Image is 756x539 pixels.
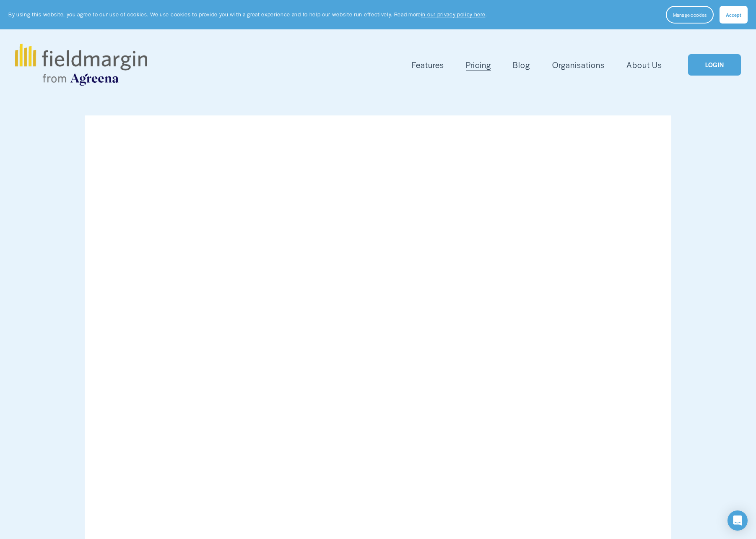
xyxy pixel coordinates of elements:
[412,59,444,71] span: Features
[720,6,748,24] button: Accept
[412,58,444,72] a: folder dropdown
[513,58,530,72] a: Blog
[552,58,605,72] a: Organisations
[727,510,748,531] div: Open Intercom Messenger
[8,10,487,18] p: By using this website, you agree to our use of cookies. We use cookies to provide you with a grea...
[673,11,707,18] span: Manage cookies
[688,54,741,76] a: LOGIN
[626,58,662,72] a: About Us
[421,10,486,18] a: in our privacy policy here
[15,44,147,86] img: fieldmargin.com
[666,6,714,24] button: Manage cookies
[726,11,741,18] span: Accept
[466,58,491,72] a: Pricing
